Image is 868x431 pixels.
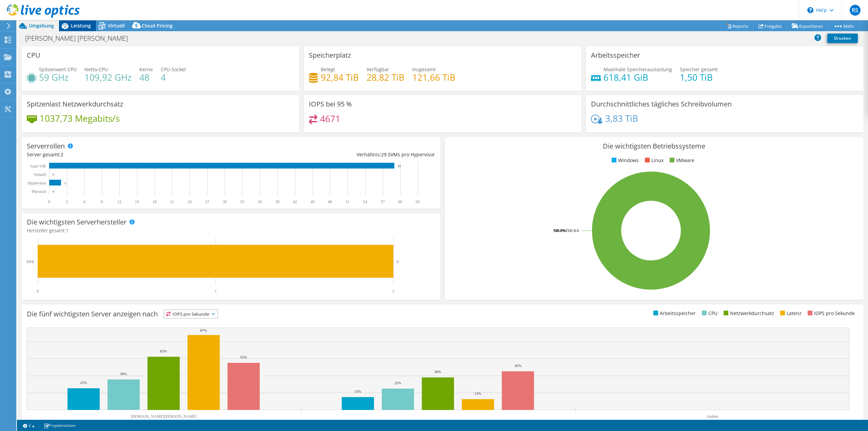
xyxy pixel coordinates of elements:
h4: 92,84 TiB [321,74,359,81]
text: 2 [392,289,394,294]
text: 13% [474,391,481,395]
text: 36% [120,372,127,376]
tspan: ESXi 8.0 [566,228,579,233]
h4: 1,50 TiB [680,74,718,81]
text: 59 [398,164,401,168]
text: 48 [328,199,332,204]
text: 2 [397,259,399,263]
a: Freigabe [753,21,787,31]
span: Belegt [321,66,335,73]
h4: 1037,73 Megabits/s [40,115,120,122]
span: Netto-CPU [84,66,108,73]
span: CPU-Sockel [161,66,186,73]
text: 60 [398,199,402,204]
a: Drucken [827,34,858,43]
li: IOPS pro Sekunde [806,310,855,317]
text: 9 [101,199,103,204]
text: 63 [416,199,420,204]
h4: 28,82 TiB [367,74,405,81]
text: [DOMAIN_NAME][PERSON_NAME] [131,414,197,419]
h4: 3,83 TiB [605,115,638,122]
span: 2 [61,151,63,158]
text: 87% [200,328,207,332]
text: 2 [64,181,66,185]
span: Speicher gesamt [680,66,718,73]
h4: 59 GHz [39,74,77,81]
text: 54 [363,199,367,204]
h3: Die wichtigsten Betriebssysteme [450,142,858,150]
text: 45% [515,364,521,368]
span: Kerne [139,66,153,73]
h3: Spitzenlast Netzwerkdurchsatz [27,100,123,108]
span: Cloud Pricing [142,22,173,29]
span: Verfügbar [367,66,389,73]
h4: Hersteller gesamt: [27,227,435,234]
text: 36 [258,199,262,204]
a: Reports [721,21,754,31]
li: Windows [610,157,639,164]
h3: Durchschnittliches tägliches Schreibvolumen [591,100,732,108]
h3: Die wichtigsten Serverhersteller [27,218,126,226]
text: 38% [434,370,441,374]
a: 2 [18,421,39,430]
span: 1 [66,227,68,234]
h3: IOPS bei 95 % [309,100,352,108]
h3: Serverrollen [27,142,65,150]
text: 0 [37,289,39,294]
li: Latenz [778,310,802,317]
h4: 109,92 GHz [84,74,132,81]
text: 30 [223,199,227,204]
span: Umgebung [29,22,54,29]
text: Andere [706,414,718,419]
svg: \n [807,7,813,13]
li: CPU [700,310,717,317]
text: 25% [394,381,401,385]
text: 15% [354,389,361,393]
li: Linux [643,157,664,164]
span: 29.5 [381,151,391,158]
text: 0 [48,199,50,204]
text: 25% [80,380,87,385]
h3: Speicherplatz [309,52,351,59]
text: 0 [53,190,54,193]
li: Arbeitsspeicher [652,310,696,317]
h3: Arbeitsspeicher [591,52,640,59]
text: Virtuell [34,172,46,177]
h1: [PERSON_NAME] [PERSON_NAME] [22,35,138,42]
text: 51 [346,199,350,204]
h3: CPU [27,52,40,59]
span: Virtuell [108,22,125,29]
div: Verhältnis: VMs pro Hypervisor [231,151,435,158]
text: 62% [160,349,167,353]
text: HPE [26,259,34,264]
span: RS [850,5,861,16]
div: Server gesamt: [27,151,231,158]
span: Insgesamt [412,66,436,73]
text: 57 [381,199,385,204]
text: 45 [311,199,315,204]
text: Physisch [32,189,46,194]
text: 18 [153,199,157,204]
text: 1 [215,289,217,294]
text: 0 [53,173,54,176]
text: 39 [275,199,279,204]
text: 21 [170,199,174,204]
span: IOPS pro Sekunde [164,310,218,318]
h4: 121,66 TiB [412,74,455,81]
li: VMware [668,157,694,164]
text: 55% [240,355,247,359]
text: 3 [66,199,68,204]
text: 6 [83,199,85,204]
h4: 4671 [320,115,340,122]
text: 33 [240,199,244,204]
h4: 618,41 GiB [604,74,672,81]
a: Exportieren [787,21,828,31]
text: 27 [205,199,209,204]
h4: 48 [139,74,153,81]
text: Hypervisor [28,181,46,185]
tspan: 100.0% [553,228,566,233]
li: Netzwerkdurchsatz [722,310,774,317]
span: Spitzenwert CPU [39,66,77,73]
text: 24 [188,199,192,204]
text: Gast-VM [31,164,46,169]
